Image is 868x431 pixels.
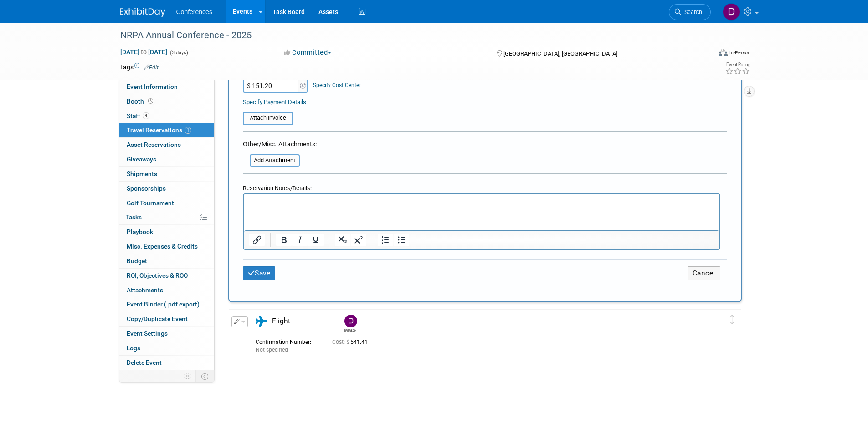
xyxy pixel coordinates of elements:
[127,257,147,265] span: Budget
[119,341,214,355] a: Logs
[119,254,214,268] a: Budget
[725,62,750,67] div: Event Rating
[351,234,366,246] button: Superscript
[394,234,409,246] button: Bullet list
[127,330,168,337] span: Event Settings
[119,109,214,123] a: Staff4
[185,127,191,134] span: 1
[127,272,188,279] span: ROI, Objectives & ROO
[308,234,324,246] button: Underline
[120,48,168,56] span: [DATE] [DATE]
[195,370,214,382] td: Toggle Event Tabs
[688,266,720,280] button: Cancel
[127,315,188,322] span: Copy/Duplicate Event
[344,315,357,327] img: Diane Arabia
[378,234,393,246] button: Numbered list
[127,98,155,105] span: Booth
[127,83,178,90] span: Event Information
[127,359,162,366] span: Delete Event
[723,3,740,21] img: Diane Arabia
[127,243,198,250] span: Misc. Expenses & Credits
[243,99,306,105] a: Specify Payment Details
[127,112,149,119] span: Staff
[127,199,174,207] span: Golf Tournament
[119,269,214,283] a: ROI, Objectives & ROO
[119,225,214,239] a: Playbook
[729,49,750,56] div: In-Person
[119,356,214,370] a: Delete Event
[126,213,142,221] span: Tasks
[119,283,214,297] a: Attachments
[143,112,149,119] span: 4
[180,370,196,382] td: Personalize Event Tab Strip
[119,239,214,254] a: Misc. Expenses & Credits
[669,4,711,20] a: Search
[119,123,214,137] a: Travel Reservations1
[281,48,335,57] button: Committed
[657,47,751,61] div: Event Format
[681,9,702,16] span: Search
[146,98,155,104] span: Booth not reserved yet
[127,228,153,235] span: Playbook
[119,138,214,152] a: Asset Reservations
[119,94,214,109] a: Booth
[119,210,214,224] a: Tasks
[249,234,265,246] button: Insert/edit link
[120,62,159,72] td: Tags
[730,315,734,324] i: Click and drag to move item
[243,140,317,151] div: Other/Misc. Attachments:
[292,234,308,246] button: Italic
[119,196,214,210] a: Golf Tournament
[127,141,181,148] span: Asset Reservations
[119,80,214,94] a: Event Information
[256,336,318,346] div: Confirmation Number:
[127,170,157,177] span: Shipments
[127,286,163,294] span: Attachments
[332,339,350,345] span: Cost: $
[119,152,214,166] a: Giveaways
[503,50,617,57] span: [GEOGRAPHIC_DATA], [GEOGRAPHIC_DATA]
[127,344,140,352] span: Logs
[119,327,214,341] a: Event Settings
[127,301,200,308] span: Event Binder (.pdf export)
[144,64,159,71] a: Edit
[119,167,214,181] a: Shipments
[119,297,214,312] a: Event Binder (.pdf export)
[169,50,188,56] span: (3 days)
[127,185,166,192] span: Sponsorships
[256,347,288,353] span: Not specified
[176,8,212,16] span: Conferences
[342,315,358,332] div: Diane Arabia
[719,49,728,56] img: Format-Inperson.png
[313,82,361,88] a: Specify Cost Center
[119,182,214,196] a: Sponsorships
[335,234,350,246] button: Subscript
[127,126,191,134] span: Travel Reservations
[244,194,719,230] iframe: Rich Text Area
[139,48,148,56] span: to
[272,317,290,325] span: Flight
[243,266,276,280] button: Save
[120,8,165,17] img: ExhibitDay
[256,316,267,327] i: Flight
[117,27,697,44] div: NRPA Annual Conference - 2025
[332,339,371,345] span: 541.41
[344,327,356,332] div: Diane Arabia
[127,156,156,163] span: Giveaways
[243,180,720,193] div: Reservation Notes/Details:
[276,234,292,246] button: Bold
[119,312,214,326] a: Copy/Duplicate Event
